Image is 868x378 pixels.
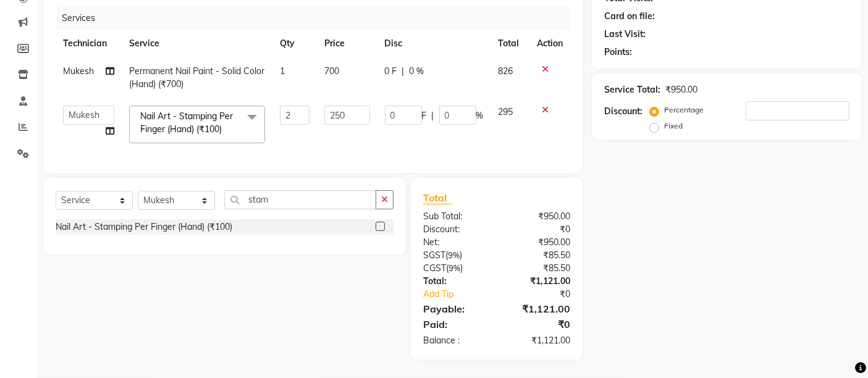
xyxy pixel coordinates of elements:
[402,65,405,78] span: |
[414,288,510,301] a: Add Tip
[497,301,579,316] div: ₹1,121.00
[497,236,579,249] div: ₹950.00
[423,191,452,204] span: Total
[497,317,579,332] div: ₹0
[497,275,579,288] div: ₹1,121.00
[511,288,580,301] div: ₹0
[410,65,424,78] span: 0 %
[448,250,460,260] span: 9%
[414,275,497,288] div: Total:
[222,124,227,135] a: x
[280,65,285,77] span: 1
[224,190,376,209] input: Search or Scan
[414,249,497,262] div: ( )
[377,30,491,57] th: Disc
[604,83,660,96] div: Service Total:
[476,109,484,122] span: %
[414,262,497,275] div: ( )
[56,220,232,233] div: Nail Art - Stamping Per Finger (Hand) (₹100)
[665,83,697,96] div: ₹950.00
[604,105,643,118] div: Discount:
[56,30,122,57] th: Technician
[497,210,579,223] div: ₹950.00
[491,30,530,57] th: Total
[423,262,446,274] span: CGST
[497,262,579,275] div: ₹85.50
[449,263,460,273] span: 9%
[122,30,272,57] th: Service
[414,334,497,347] div: Balance :
[604,28,646,41] div: Last Visit:
[414,301,497,316] div: Payable:
[432,109,434,122] span: |
[664,104,704,115] label: Percentage
[414,236,497,249] div: Net:
[499,106,513,117] span: 295
[664,120,683,132] label: Fixed
[499,65,513,77] span: 826
[129,65,264,90] span: Permanent Nail Paint - Solid Color (Hand) (₹700)
[497,249,579,262] div: ₹85.50
[324,65,339,77] span: 700
[140,111,233,135] span: Nail Art - Stamping Per Finger (Hand) (₹100)
[414,210,497,223] div: Sub Total:
[63,65,94,77] span: Mukesh
[385,65,397,78] span: 0 F
[414,317,497,332] div: Paid:
[497,223,579,236] div: ₹0
[272,30,318,57] th: Qty
[317,30,377,57] th: Price
[529,30,570,57] th: Action
[423,250,445,261] span: SGST
[414,223,497,236] div: Discount:
[422,109,427,122] span: F
[497,334,579,347] div: ₹1,121.00
[604,46,632,59] div: Points:
[604,10,655,23] div: Card on file:
[57,7,579,30] div: Services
